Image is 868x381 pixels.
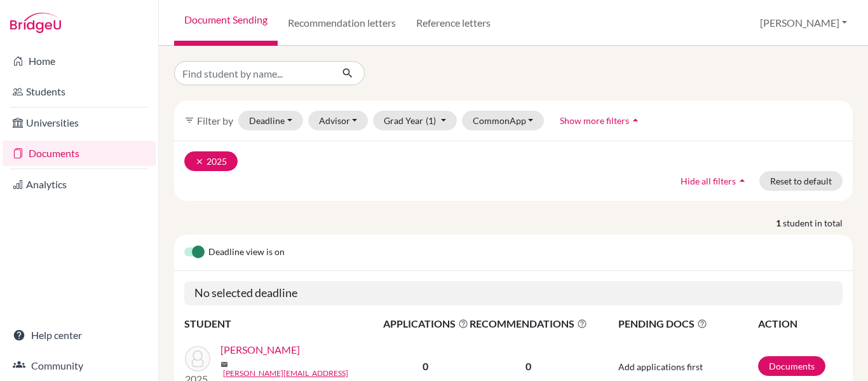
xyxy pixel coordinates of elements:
[783,216,853,230] span: student in total
[3,48,156,74] a: Home
[426,115,436,126] span: (1)
[174,61,332,85] input: Find student by name...
[184,315,383,332] th: STUDENT
[560,115,629,126] span: Show more filters
[10,13,61,33] img: Bridge-U
[629,114,642,127] i: arrow_drop_up
[736,174,749,187] i: arrow_drop_up
[754,11,853,35] button: [PERSON_NAME]
[470,359,587,374] p: 0
[3,141,156,166] a: Documents
[3,79,156,104] a: Students
[618,361,703,372] span: Add applications first
[618,316,757,331] span: PENDING DOCS
[195,157,204,166] i: clear
[3,353,156,378] a: Community
[184,281,843,305] h5: No selected deadline
[308,111,369,130] button: Advisor
[757,315,843,332] th: ACTION
[549,111,653,130] button: Show more filtersarrow_drop_up
[208,245,285,260] span: Deadline view is on
[470,316,587,331] span: RECOMMENDATIONS
[220,361,228,368] span: mail
[383,316,468,331] span: APPLICATIONS
[758,356,825,376] a: Documents
[3,110,156,135] a: Universities
[3,172,156,197] a: Analytics
[759,171,843,191] button: Reset to default
[238,111,303,130] button: Deadline
[220,342,300,357] a: [PERSON_NAME]
[184,151,238,171] button: clear2025
[373,111,457,130] button: Grad Year(1)
[197,114,233,127] span: Filter by
[776,216,783,230] strong: 1
[184,115,194,125] i: filter_list
[681,176,736,186] span: Hide all filters
[3,322,156,348] a: Help center
[423,360,428,372] b: 0
[462,111,545,130] button: CommonApp
[670,171,759,191] button: Hide all filtersarrow_drop_up
[185,346,210,371] img: Concagh, Kevin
